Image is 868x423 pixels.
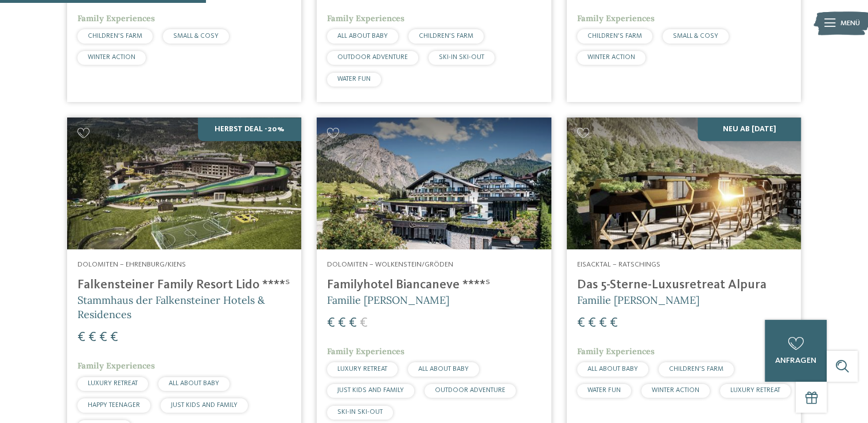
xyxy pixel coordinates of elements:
[577,277,791,293] h4: Das 5-Sterne-Luxusretreat Alpura
[610,316,618,330] span: €
[577,293,699,307] span: Familie [PERSON_NAME]
[599,316,607,330] span: €
[577,13,655,23] span: Family Experiences
[730,387,780,394] span: LUXURY RETREAT
[327,293,449,307] span: Familie [PERSON_NAME]
[765,320,827,382] a: anfragen
[77,361,155,371] span: Family Experiences
[317,117,551,249] img: Familienhotels gesucht? Hier findet ihr die besten!
[435,387,505,394] span: OUTDOOR ADVENTURE
[337,54,408,61] span: OUTDOOR ADVENTURE
[588,316,596,330] span: €
[577,261,660,268] span: Eisacktal – Ratschings
[169,380,219,387] span: ALL ABOUT BABY
[77,293,265,321] span: Stammhaus der Falkensteiner Hotels & Residences
[419,33,473,40] span: CHILDREN’S FARM
[327,13,404,23] span: Family Experiences
[88,54,135,61] span: WINTER ACTION
[587,54,635,61] span: WINTER ACTION
[88,380,138,387] span: LUXURY RETREAT
[327,346,404,357] span: Family Experiences
[775,357,816,365] span: anfragen
[577,316,585,330] span: €
[88,402,140,409] span: HAPPY TEENAGER
[337,33,388,40] span: ALL ABOUT BABY
[567,117,801,249] img: Familienhotels gesucht? Hier findet ihr die besten!
[77,277,291,293] h4: Falkensteiner Family Resort Lido ****ˢ
[327,316,335,330] span: €
[337,409,383,416] span: SKI-IN SKI-OUT
[171,402,238,409] span: JUST KIDS AND FAMILY
[338,316,346,330] span: €
[99,331,107,344] span: €
[327,277,540,293] h4: Familyhotel Biancaneve ****ˢ
[110,331,118,344] span: €
[67,117,301,249] img: Familienhotels gesucht? Hier findet ihr die besten!
[587,387,621,394] span: WATER FUN
[673,33,718,40] span: SMALL & COSY
[418,366,469,373] span: ALL ABOUT BABY
[669,366,723,373] span: CHILDREN’S FARM
[173,33,219,40] span: SMALL & COSY
[439,54,484,61] span: SKI-IN SKI-OUT
[77,261,186,268] span: Dolomiten – Ehrenburg/Kiens
[587,366,638,373] span: ALL ABOUT BABY
[337,366,387,373] span: LUXURY RETREAT
[337,387,404,394] span: JUST KIDS AND FAMILY
[652,387,699,394] span: WINTER ACTION
[77,13,155,23] span: Family Experiences
[360,316,368,330] span: €
[349,316,357,330] span: €
[337,76,371,83] span: WATER FUN
[327,261,453,268] span: Dolomiten – Wolkenstein/Gröden
[77,331,85,344] span: €
[587,33,642,40] span: CHILDREN’S FARM
[88,33,142,40] span: CHILDREN’S FARM
[577,346,655,357] span: Family Experiences
[88,331,96,344] span: €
